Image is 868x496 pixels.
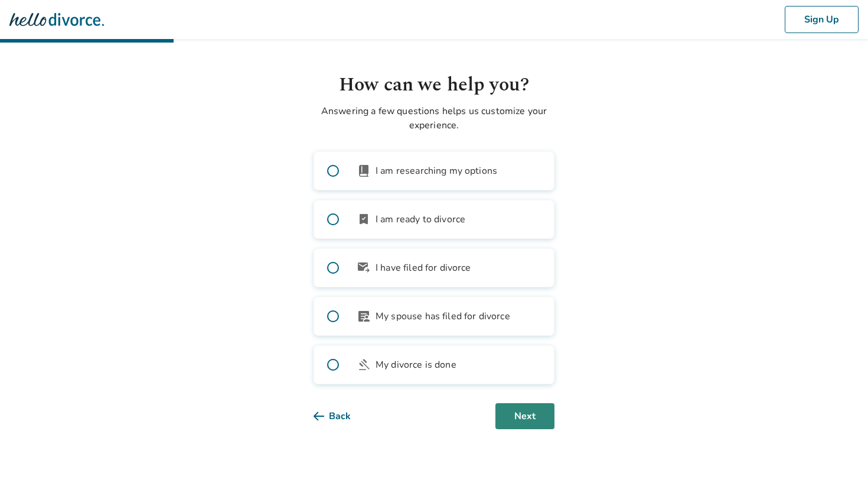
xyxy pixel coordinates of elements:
span: gavel [357,358,371,372]
button: Back [314,403,370,429]
span: bookmark_check [357,212,371,226]
span: I have filed for divorce [376,261,471,275]
img: Hello Divorce Logo [9,8,104,31]
button: Next [495,403,554,429]
span: My divorce is done [376,358,456,372]
span: I am researching my options [376,164,497,178]
span: I am ready to divorce [376,212,465,226]
h1: How can we help you? [314,71,554,99]
button: Sign Up [785,6,859,33]
span: article_person [357,309,371,323]
span: outgoing_mail [357,261,371,275]
p: Answering a few questions helps us customize your experience. [314,104,554,132]
span: book_2 [357,164,371,178]
iframe: Chat Widget [809,439,868,496]
span: My spouse has filed for divorce [376,309,510,323]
